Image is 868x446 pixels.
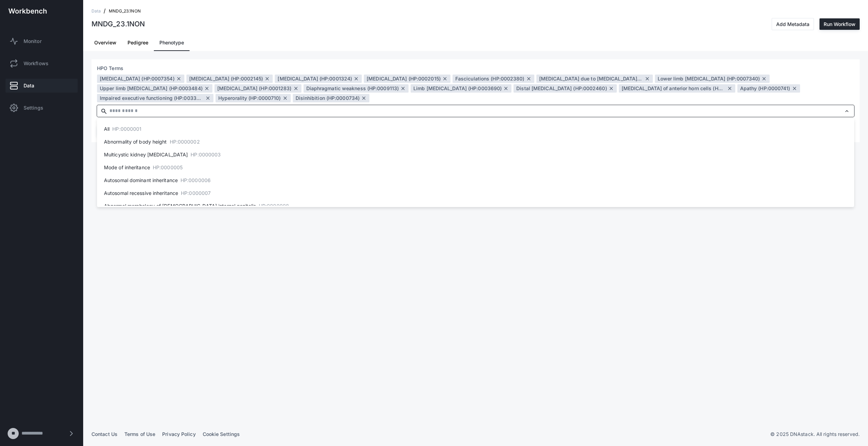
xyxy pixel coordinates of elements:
[91,8,101,15] span: Data
[6,34,78,48] a: Monitor
[104,139,167,144] span: Abnormality of body height
[455,75,525,82] div: Fasciculations (HP:0002380)
[189,75,263,82] div: [MEDICAL_DATA] (HP:0002145)
[91,21,145,28] div: MNDG_23.1NON
[844,108,850,114] span: expand_more
[645,76,650,82] span: close
[658,75,760,82] div: Lower limb [MEDICAL_DATA] (HP:0007340)
[361,95,367,101] span: close
[442,76,448,82] span: close
[100,108,107,115] span: search
[306,85,399,92] div: Diaphragmatic weakness (HP:0009113)
[400,86,406,91] span: close
[97,65,854,72] h3: HPO Terms
[516,85,607,92] div: Distal [MEDICAL_DATA] (HP:0002460)
[761,76,767,82] span: close
[282,95,288,101] span: close
[104,165,150,170] span: Mode of inheritance
[100,95,204,102] div: Impaired executive functioning (HP:0033051)
[109,8,141,15] span: MNDG_23.1NON
[353,76,359,82] span: close
[112,127,141,131] span: HP:0000001
[526,76,532,82] span: close
[100,75,175,82] div: [MEDICAL_DATA] (HP:0007354)
[204,86,210,91] span: close
[162,431,195,437] a: Privacy Policy
[539,75,643,82] div: [MEDICAL_DATA] due to [MEDICAL_DATA] (HP:0002747)
[181,191,211,196] span: HP:0000007
[153,165,183,170] span: HP:0000005
[740,85,790,92] div: Apathy (HP:0000741)
[24,82,34,89] span: Data
[104,152,188,157] span: Multicystic kidney [MEDICAL_DATA]
[124,431,155,437] a: Terms of Use
[608,86,614,91] span: close
[170,139,200,144] span: HP:0000002
[104,204,256,208] span: Abnormal morphology of [DEMOGRAPHIC_DATA] internal genitalia
[819,18,860,30] button: Run Workflow
[293,86,299,91] span: close
[218,95,281,102] div: Hyperorality (HP:0000710)
[24,60,49,67] span: Workflows
[24,38,42,45] span: Monitor
[259,204,289,208] span: HP:0000008
[104,191,178,196] span: Autosomal recessive inheritance
[94,40,116,45] span: Overview
[296,95,360,102] div: Disinhibition (HP:0000734)
[503,86,509,91] span: close
[104,8,106,15] span: /
[6,57,78,70] a: Workflows
[772,18,814,30] button: Add Metadata
[824,21,856,27] div: Run Workflow
[181,178,211,183] span: HP:0000006
[278,75,352,82] div: [MEDICAL_DATA] (HP:0001324)
[191,152,221,157] span: HP:0000003
[8,8,47,14] img: workbench-logo-white.svg
[205,95,211,101] span: close
[159,40,184,45] span: Phenotype
[6,101,78,115] a: Settings
[622,85,726,92] div: [MEDICAL_DATA] of anterior horn cells (HP:0002398)
[104,127,109,131] span: All
[727,86,733,91] span: close
[203,431,240,437] a: Cookie Settings
[264,76,270,82] span: close
[367,75,441,82] div: [MEDICAL_DATA] (HP:0002015)
[24,104,43,111] span: Settings
[128,40,148,45] span: Pedigree
[100,85,203,92] div: Upper limb [MEDICAL_DATA] (HP:0003484)
[176,76,182,82] span: close
[104,178,178,183] span: Autosomal dominant inheritance
[770,431,860,438] p: © 2025 DNAstack. All rights reserved.
[776,21,809,27] div: Add Metadata
[413,85,502,92] div: Limb [MEDICAL_DATA] (HP:0003690)
[91,431,117,437] a: Contact Us
[217,85,292,92] div: [MEDICAL_DATA] (HP:0001283)
[792,86,797,91] span: close
[97,118,854,207] div: Lookup by term, HPO ID or name
[6,79,78,93] a: Data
